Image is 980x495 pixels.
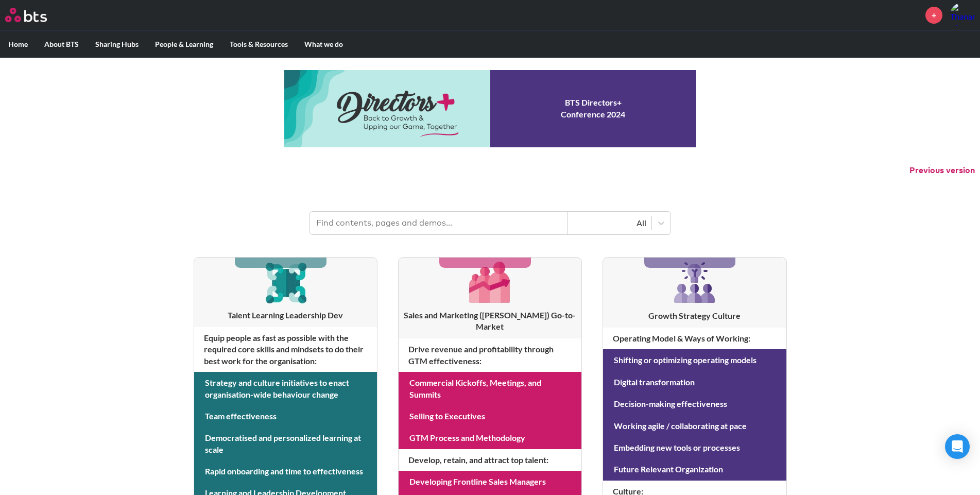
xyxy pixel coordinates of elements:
[945,434,970,459] div: Open Intercom Messenger
[603,310,786,321] h3: Growth Strategy Culture
[87,31,147,58] label: Sharing Hubs
[925,7,942,24] a: +
[310,212,568,234] input: Find contents, pages and demos...
[296,31,351,58] label: What we do
[399,449,581,471] h4: Develop, retain, and attract top talent :
[909,165,975,176] button: Previous version
[194,327,377,372] h4: Equip people as fast as possible with the required core skills and mindsets to do their best work...
[284,70,696,147] a: Conference 2024
[573,217,646,229] div: All
[466,258,514,306] img: [object Object]
[603,328,786,349] h4: Operating Model & Ways of Working :
[950,3,975,27] a: Profile
[221,31,296,58] label: Tools & Resources
[194,310,377,321] h3: Talent Learning Leadership Dev
[5,8,66,22] a: Go home
[5,8,47,22] img: BTS Logo
[261,258,310,306] img: [object Object]
[147,31,221,58] label: People & Learning
[670,258,719,307] img: [object Object]
[399,310,581,333] h3: Sales and Marketing ([PERSON_NAME]) Go-to-Market
[950,3,975,27] img: Thananthorn Khanijomdi
[399,338,581,372] h4: Drive revenue and profitability through GTM effectiveness :
[36,31,87,58] label: About BTS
